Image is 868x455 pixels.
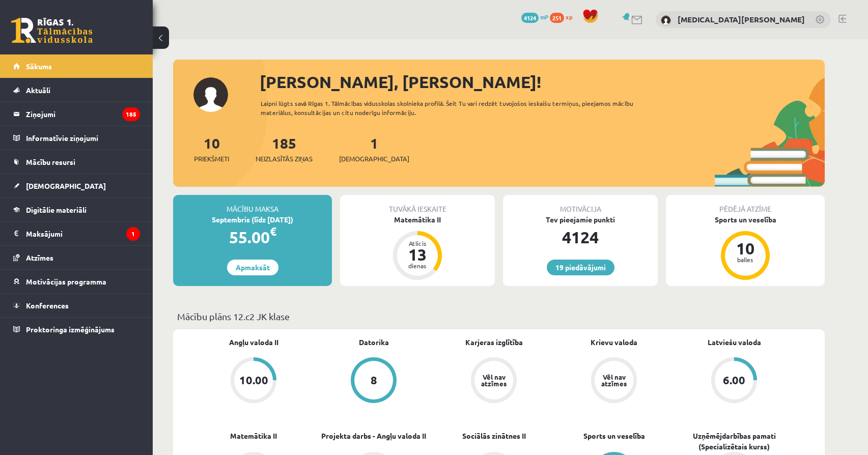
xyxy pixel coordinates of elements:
[600,374,628,387] div: Vēl nav atzīmes
[480,374,508,387] div: Vēl nav atzīmes
[521,13,539,23] span: 4124
[465,337,523,348] a: Karjeras izglītība
[13,198,140,221] a: Digitālie materiāli
[239,375,268,386] div: 10.00
[708,337,761,348] a: Latviešu valoda
[591,337,637,348] a: Krievu valoda
[359,337,389,348] a: Datorika
[661,15,671,25] img: Nikita Ļahovs
[554,357,674,405] a: Vēl nav atzīmes
[173,214,332,225] div: Septembris (līdz [DATE])
[13,246,140,269] a: Atzīmes
[666,214,825,281] a: Sports un veselība 10 balles
[730,240,761,257] div: 10
[340,214,495,281] a: Matemātika II Atlicis 13 dienas
[540,13,548,21] span: mP
[462,431,526,441] a: Sociālās zinātnes II
[550,13,564,23] span: 251
[230,431,277,441] a: Matemātika II
[321,431,426,441] a: Projekta darbs - Angļu valoda II
[371,375,377,386] div: 8
[193,357,314,405] a: 10.00
[674,357,794,405] a: 6.00
[547,260,614,275] a: 19 piedāvājumi
[173,225,332,249] div: 55.00
[122,107,140,121] i: 185
[229,337,278,348] a: Angļu valoda II
[26,102,140,126] legend: Ziņojumi
[11,18,93,43] a: Rīgas 1. Tālmācības vidusskola
[503,225,658,249] div: 4124
[270,224,276,239] span: €
[339,134,409,164] a: 1[DEMOGRAPHIC_DATA]
[402,240,433,246] div: Atlicis
[194,134,229,164] a: 10Priekšmeti
[503,195,658,214] div: Motivācija
[13,294,140,317] a: Konferences
[13,150,140,174] a: Mācību resursi
[13,318,140,341] a: Proktoringa izmēģinājums
[583,431,645,441] a: Sports un veselība
[339,154,409,164] span: [DEMOGRAPHIC_DATA]
[26,86,50,95] span: Aktuāli
[261,99,652,117] div: Laipni lūgts savā Rīgas 1. Tālmācības vidusskolas skolnieka profilā. Šeit Tu vari redzēt tuvojošo...
[26,181,106,190] span: [DEMOGRAPHIC_DATA]
[402,263,433,269] div: dienas
[674,431,794,452] a: Uzņēmējdarbības pamati (Specializētais kurss)
[13,102,140,126] a: Ziņojumi185
[26,157,75,166] span: Mācību resursi
[434,357,554,405] a: Vēl nav atzīmes
[566,13,572,21] span: xp
[13,54,140,78] a: Sākums
[314,357,434,405] a: 8
[126,227,140,241] i: 1
[340,214,495,225] div: Matemātika II
[678,14,805,24] a: [MEDICAL_DATA][PERSON_NAME]
[13,126,140,150] a: Informatīvie ziņojumi
[26,301,69,310] span: Konferences
[13,174,140,197] a: [DEMOGRAPHIC_DATA]
[26,205,87,214] span: Digitālie materiāli
[227,260,278,275] a: Apmaksāt
[260,70,825,94] div: [PERSON_NAME], [PERSON_NAME]!
[13,270,140,293] a: Motivācijas programma
[256,134,313,164] a: 185Neizlasītās ziņas
[194,154,229,164] span: Priekšmeti
[730,257,761,263] div: balles
[550,13,577,21] a: 251 xp
[666,195,825,214] div: Pēdējā atzīme
[723,375,745,386] div: 6.00
[177,309,821,323] p: Mācību plāns 12.c2 JK klase
[666,214,825,225] div: Sports un veselība
[26,325,115,334] span: Proktoringa izmēģinājums
[26,126,140,150] legend: Informatīvie ziņojumi
[402,246,433,263] div: 13
[256,154,313,164] span: Neizlasītās ziņas
[340,195,495,214] div: Tuvākā ieskaite
[26,253,53,262] span: Atzīmes
[521,13,548,21] a: 4124 mP
[173,195,332,214] div: Mācību maksa
[26,222,140,245] legend: Maksājumi
[503,214,658,225] div: Tev pieejamie punkti
[13,78,140,102] a: Aktuāli
[26,277,106,286] span: Motivācijas programma
[13,222,140,245] a: Maksājumi1
[26,62,52,71] span: Sākums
